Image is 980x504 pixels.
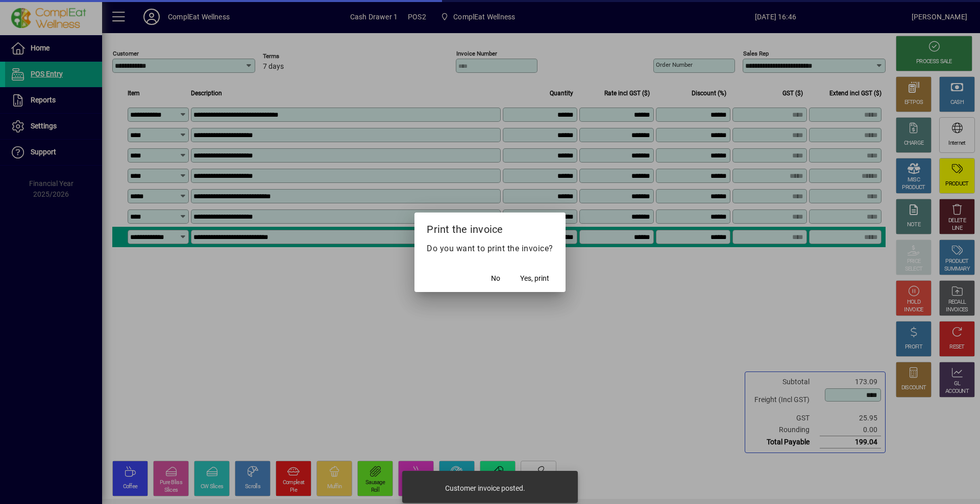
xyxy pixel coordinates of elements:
[520,273,549,284] span: Yes, print
[491,273,500,284] span: No
[427,243,553,255] p: Do you want to print the invoice?
[414,213,566,242] h2: Print the invoice
[445,483,525,493] div: Customer invoice posted.
[516,270,553,288] button: Yes, print
[479,270,512,288] button: No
